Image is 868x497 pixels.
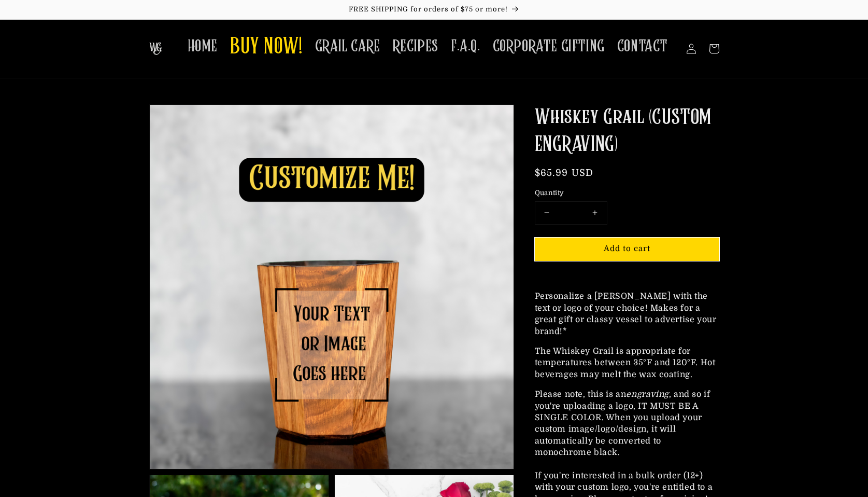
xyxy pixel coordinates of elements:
span: GRAIL CARE [315,36,380,57]
a: BUY NOW! [224,27,309,68]
em: engraving [626,390,668,399]
a: CORPORATE GIFTING [487,30,611,63]
a: CONTACT [611,30,674,63]
button: Add to cart [535,238,719,261]
a: HOME [181,30,224,63]
span: RECIPES [393,36,438,57]
label: Quantity [535,188,719,198]
span: F.A.Q. [451,36,480,57]
a: GRAIL CARE [309,30,387,63]
span: The Whiskey Grail is appropriate for temperatures between 35°F and 120°F. Hot beverages may melt ... [535,347,716,379]
h1: Whiskey Grail (CUSTOM ENGRAVING) [535,104,719,158]
a: F.A.Q. [445,30,487,63]
p: Personalize a [PERSON_NAME] with the text or logo of your choice! Makes for a great gift or class... [535,291,719,337]
span: CORPORATE GIFTING [493,36,605,57]
a: RECIPES [387,30,445,63]
span: CONTACT [617,36,668,57]
span: HOME [188,36,218,57]
img: The Whiskey Grail [149,43,162,55]
span: BUY NOW! [230,33,303,62]
p: FREE SHIPPING for orders of $75 or more! [10,5,858,14]
span: Add to cart [604,244,650,253]
span: $65.99 USD [535,168,594,178]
